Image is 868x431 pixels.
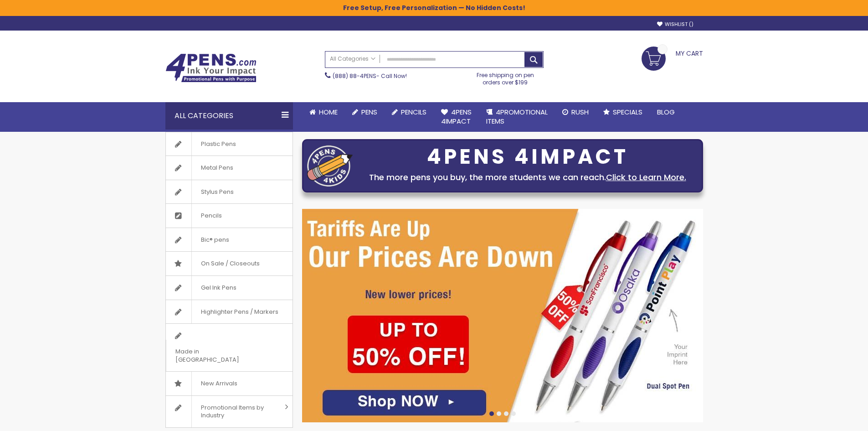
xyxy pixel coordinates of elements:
span: Highlighter Pens / Markers [191,300,288,324]
a: All Categories [325,52,380,67]
span: Blog [657,107,675,117]
div: 4PENS 4IMPACT [357,147,698,166]
a: Click to Learn More. [606,171,686,183]
span: Pencils [401,107,426,117]
a: Rush [555,102,596,122]
div: Free shipping on pen orders over $199 [467,68,544,86]
span: Pens [361,107,377,117]
span: Stylus Pens [191,180,243,204]
a: Pencils [166,204,293,228]
a: Wishlist [657,21,693,28]
a: Highlighter Pens / Markers [166,300,293,324]
a: Stylus Pens [166,180,293,204]
span: Specials [613,107,642,117]
span: New Arrivals [191,372,247,395]
span: Made in [GEOGRAPHIC_DATA] [166,340,270,371]
span: Pencils [191,204,231,228]
span: Home [319,107,338,117]
a: Bic® pens [166,228,293,252]
span: All Categories [330,55,375,62]
a: (888) 88-4PENS [333,72,376,80]
img: four_pen_logo.png [307,145,353,187]
span: Rush [571,107,589,117]
a: Pencils [385,102,434,122]
a: New Arrivals [166,372,293,395]
a: Made in [GEOGRAPHIC_DATA] [166,324,293,371]
div: All Categories [165,102,293,130]
a: On Sale / Closeouts [166,252,293,275]
span: On Sale / Closeouts [191,252,269,275]
span: 4Pens 4impact [441,107,472,126]
span: Metal Pens [191,156,242,180]
span: 4PROMOTIONAL ITEMS [486,107,548,126]
div: The more pens you buy, the more students we can reach. [357,171,698,184]
a: Blog [650,102,682,122]
a: Plastic Pens [166,132,293,156]
span: Bic® pens [191,228,238,252]
a: Pens [345,102,385,122]
span: Gel Ink Pens [191,276,246,300]
span: - Call Now! [333,72,407,80]
a: Home [302,102,345,122]
a: Metal Pens [166,156,293,180]
a: Specials [596,102,650,122]
span: Promotional Items by Industry [191,396,282,427]
a: 4Pens4impact [434,102,479,132]
span: Plastic Pens [191,132,245,156]
a: Promotional Items by Industry [166,396,293,427]
a: 4PROMOTIONALITEMS [479,102,555,132]
a: Gel Ink Pens [166,276,293,300]
img: 4Pens Custom Pens and Promotional Products [165,53,257,83]
img: /cheap-promotional-products.html [302,209,703,422]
